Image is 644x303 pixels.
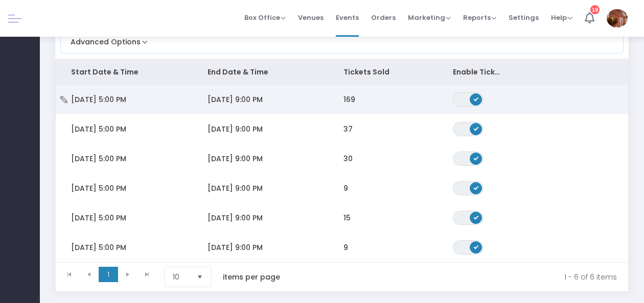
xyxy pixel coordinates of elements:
[473,125,478,131] span: ON
[343,213,351,223] span: 15
[343,124,353,134] span: 37
[208,94,263,105] span: [DATE] 9:00 PM
[298,5,324,31] span: Venues
[408,13,451,22] span: Marketing
[208,213,263,223] span: [DATE] 9:00 PM
[343,242,348,252] span: 9
[193,267,207,287] button: Select
[463,13,496,22] span: Reports
[244,13,286,22] span: Box Office
[56,59,628,262] div: Data table
[71,124,126,134] span: [DATE] 5:00 PM
[473,244,478,249] span: ON
[223,272,280,282] label: items per page
[192,59,329,85] th: End Date & Time
[438,59,519,85] th: Enable Ticket Sales
[509,5,539,31] span: Settings
[343,94,355,105] span: 169
[336,5,359,31] span: Events
[343,154,353,164] span: 30
[56,59,192,85] th: Start Date & Time
[473,214,478,219] span: ON
[71,183,126,193] span: [DATE] 5:00 PM
[99,267,118,282] span: Page 1
[208,242,263,252] span: [DATE] 9:00 PM
[473,96,478,101] span: ON
[208,154,263,164] span: [DATE] 9:00 PM
[473,185,478,190] span: ON
[71,242,126,252] span: [DATE] 5:00 PM
[302,267,617,287] kendo-pager-info: 1 - 6 of 6 items
[173,272,189,282] span: 10
[328,59,437,85] th: Tickets Sold
[343,183,348,193] span: 9
[551,13,572,22] span: Help
[208,124,263,134] span: [DATE] 9:00 PM
[71,94,126,105] span: [DATE] 5:00 PM
[71,154,126,164] span: [DATE] 5:00 PM
[473,155,478,160] span: ON
[590,5,600,14] div: 19
[61,31,150,47] button: Advanced Options
[71,213,126,223] span: [DATE] 5:00 PM
[371,5,396,31] span: Orders
[208,183,263,193] span: [DATE] 9:00 PM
